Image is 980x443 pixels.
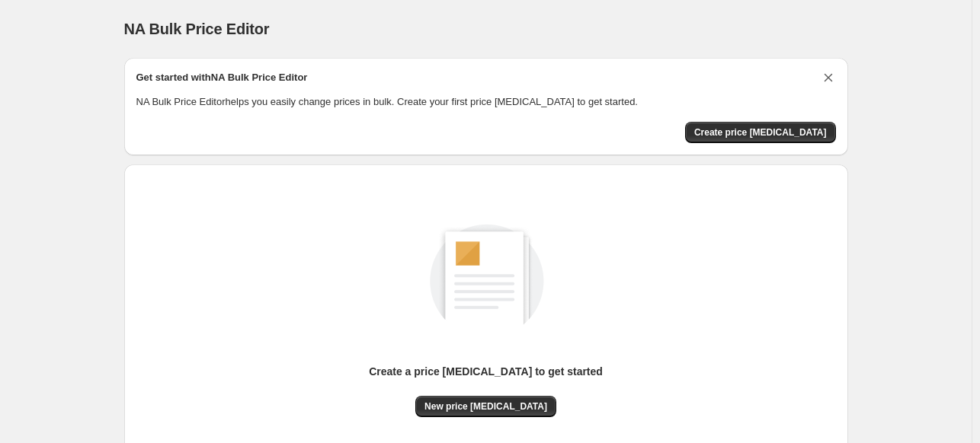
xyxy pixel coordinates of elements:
[124,21,270,37] span: NA Bulk Price Editor
[136,70,308,85] h2: Get started with NA Bulk Price Editor
[821,70,836,85] button: Dismiss card
[694,126,827,139] span: Create price [MEDICAL_DATA]
[369,364,603,379] p: Create a price [MEDICAL_DATA] to get started
[424,400,547,413] span: New price [MEDICAL_DATA]
[685,122,836,143] button: Create price change job
[136,94,836,110] p: NA Bulk Price Editor helps you easily change prices in bulk. Create your first price [MEDICAL_DAT...
[415,396,556,417] button: New price [MEDICAL_DATA]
